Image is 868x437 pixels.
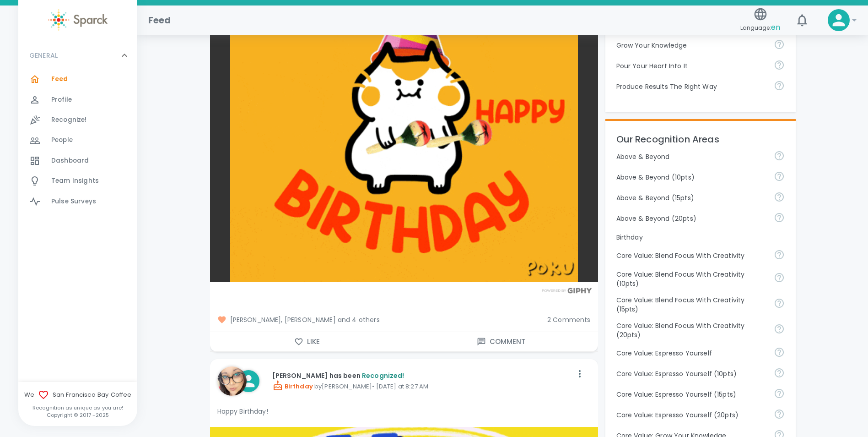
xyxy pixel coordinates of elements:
[774,409,785,420] svg: Share your voice and your ideas
[18,90,137,110] a: Profile
[18,151,137,171] a: Dashboard
[18,389,137,400] span: We San Francisco Bay Coffee
[771,22,780,33] span: en
[547,315,591,324] span: 2 Comments
[616,410,766,420] p: Core Value: Espresso Yourself (20pts)
[404,332,598,351] button: Comment
[18,9,137,31] a: Sparck logo
[217,315,540,324] span: [PERSON_NAME], [PERSON_NAME] and 4 others
[616,214,766,223] p: Above & Beyond (20pts)
[616,82,766,91] p: Produce Results The Right Way
[774,272,785,283] svg: Achieve goals today and innovate for tomorrow
[51,176,99,186] span: Team Insights
[51,156,89,165] span: Dashboard
[774,39,785,50] svg: Follow your curiosity and learn together
[740,22,780,34] span: Language:
[51,75,68,84] span: Feed
[774,347,785,358] svg: Share your voice and your ideas
[616,390,766,399] p: Core Value: Espresso Yourself (15pts)
[539,288,594,294] img: Powered by GIPHY
[774,388,785,399] svg: Share your voice and your ideas
[616,233,785,242] p: Birthday
[18,130,137,150] a: People
[616,270,766,288] p: Core Value: Blend Focus With Creativity (10pts)
[272,380,572,391] p: by [PERSON_NAME] • [DATE] at 8:27 AM
[774,298,785,309] svg: Achieve goals today and innovate for tomorrow
[616,295,766,314] p: Core Value: Blend Focus With Creativity (15pts)
[616,152,766,161] p: Above & Beyond
[51,115,87,125] span: Recognize!
[51,136,73,145] span: People
[362,371,404,380] span: Recognized!
[51,197,96,206] span: Pulse Surveys
[774,212,785,223] svg: For going above and beyond!
[616,349,766,358] p: Core Value: Espresso Yourself
[774,171,785,182] svg: For going above and beyond!
[774,323,785,334] svg: Achieve goals today and innovate for tomorrow
[18,42,137,69] div: GENERAL
[272,382,313,391] span: Birthday
[616,132,785,147] p: Our Recognition Areas
[18,411,137,419] p: Copyright © 2017 - 2025
[18,404,137,411] p: Recognition as unique as you are!
[616,369,766,378] p: Core Value: Espresso Yourself (10pts)
[616,61,766,71] p: Pour Your Heart Into It
[616,41,766,50] p: Grow Your Knowledge
[18,171,137,191] a: Team Insights
[272,371,572,380] p: [PERSON_NAME] has been
[616,321,766,339] p: Core Value: Blend Focus With Creativity (20pts)
[18,69,137,215] div: GENERAL
[774,367,785,378] svg: Share your voice and your ideas
[217,407,591,416] p: Happy Birthday!
[18,69,137,89] a: Feed
[18,110,137,130] a: Recognize!
[51,95,72,104] span: Profile
[148,13,171,27] h1: Feed
[737,4,784,37] button: Language:en
[29,51,58,60] p: GENERAL
[217,366,247,396] img: Picture of Favi Ruiz
[774,249,785,260] svg: Achieve goals today and innovate for tomorrow
[616,173,766,182] p: Above & Beyond (10pts)
[616,193,766,202] p: Above & Beyond (15pts)
[774,60,785,71] svg: Come to work to make a difference in your own way
[774,150,785,161] svg: For going above and beyond!
[774,191,785,202] svg: For going above and beyond!
[18,191,137,212] a: Pulse Surveys
[210,332,404,351] button: Like
[48,9,108,31] img: Sparck logo
[774,80,785,91] svg: Find success working together and doing the right thing
[616,251,766,260] p: Core Value: Blend Focus With Creativity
